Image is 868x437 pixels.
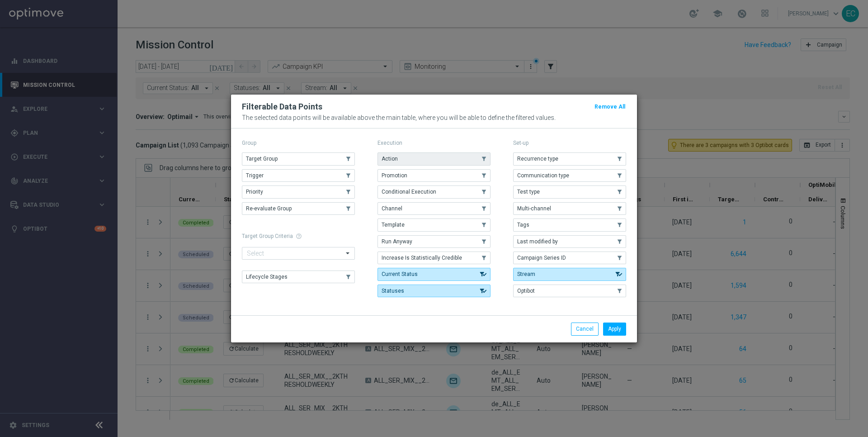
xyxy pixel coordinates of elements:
button: Multi-channel [513,202,626,215]
span: help_outline [296,233,302,239]
span: Conditional Execution [382,189,436,195]
h2: Filterable Data Points [242,101,322,112]
p: The selected data points will be available above the main table, where you will be able to define... [242,114,626,121]
h1: Target Group Criteria [242,233,355,239]
span: Statuses [382,288,404,294]
span: Tags [517,222,529,228]
button: Target Group [242,152,355,165]
span: Stream [517,271,535,277]
button: Campaign Series ID [513,252,626,264]
span: Current Status [382,271,418,277]
span: Multi-channel [517,205,551,212]
button: Recurrence type [513,152,626,165]
button: Re-evaluate Group [242,202,355,215]
button: Current Status [377,268,491,280]
span: Promotion [382,172,407,179]
button: Action [377,152,491,165]
span: Template [382,222,405,228]
button: Trigger [242,169,355,182]
button: Lifecycle Stages [242,271,355,283]
span: Communication type [517,172,569,179]
span: Run Anyway [382,238,412,245]
button: Apply [603,323,626,335]
button: Last modified by [513,235,626,248]
p: Group [242,139,355,147]
p: Execution [377,139,491,147]
button: Run Anyway [377,235,491,248]
span: Optibot [517,288,535,294]
button: Test type [513,185,626,198]
span: Channel [382,205,402,212]
button: Cancel [571,323,599,335]
button: Stream [513,268,626,280]
span: Campaign Series ID [517,255,566,261]
span: Increase Is Statistically Credible [382,255,462,261]
span: Target Group [246,156,278,162]
button: Increase Is Statistically Credible [377,252,491,264]
button: Communication type [513,169,626,182]
span: Recurrence type [517,156,558,162]
span: Lifecycle Stages [246,274,288,280]
span: Last modified by [517,238,558,245]
button: Optibot [513,285,626,297]
span: Action [382,156,398,162]
button: Priority [242,185,355,198]
button: Remove All [594,102,626,112]
span: Priority [246,189,263,195]
button: Statuses [377,285,491,297]
button: Channel [377,202,491,215]
span: Re-evaluate Group [246,205,292,212]
button: Tags [513,218,626,231]
button: Conditional Execution [377,185,491,198]
p: Set-up [513,139,626,147]
button: Template [377,218,491,231]
span: Trigger [246,172,264,179]
span: Test type [517,189,540,195]
button: Promotion [377,169,491,182]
